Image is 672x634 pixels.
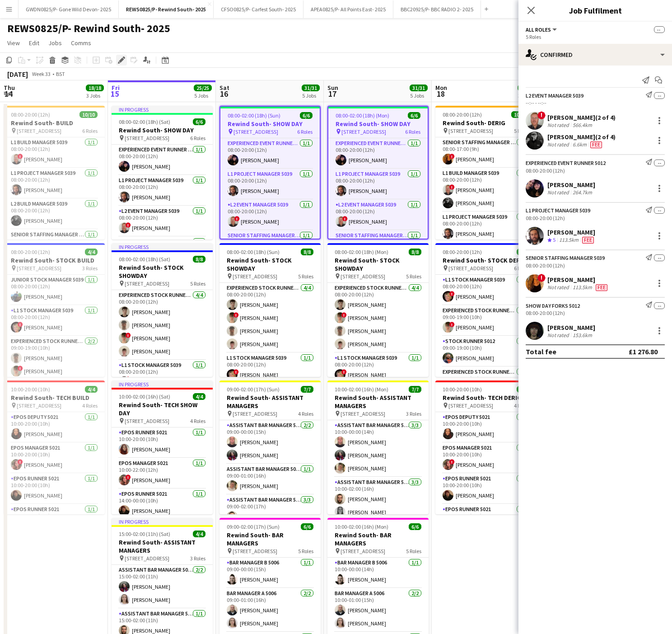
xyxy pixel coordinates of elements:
[4,380,105,514] div: 10:00-20:00 (10h)4/4Rewind South- TECH BUILD [STREET_ADDRESS]4 RolesEPOS Deputy 50211/110:00-20:0...
[298,273,313,280] span: 5 Roles
[327,477,429,534] app-card-role: Assistant Bar Manager 50063/310:00-02:00 (16h)[PERSON_NAME][PERSON_NAME]
[335,386,388,393] span: 10:00-02:00 (16h) (Mon)
[112,145,213,175] app-card-role: Experienced Event Runner 50121/108:00-20:00 (12h)[PERSON_NAME]
[193,393,205,400] span: 4/4
[4,474,105,504] app-card-role: EPOS Runner 50211/110:00-20:00 (10h)[PERSON_NAME]
[4,504,105,535] app-card-role: EPOS Runner 50211/110:00-20:00 (10h)
[301,249,313,255] span: 8/8
[557,236,580,244] div: 113.5km
[112,243,213,377] app-job-card: In progress08:00-02:00 (18h) (Sat)8/8Rewind South- STOCK SHOWDAY [STREET_ADDRESS]5 RolesExperienc...
[4,243,105,377] app-job-card: 08:00-20:00 (12h)4/4Rewind South- STOCK BUILD [STREET_ADDRESS]3 RolesJunior Stock Manager 50391/1...
[582,237,594,244] span: Fee
[298,410,313,417] span: 4 Roles
[119,531,170,537] span: 15:00-02:00 (11h) (Sat)
[654,26,665,33] span: --
[219,420,321,464] app-card-role: Assistant Bar Manager 50062/209:00-00:00 (15h)[PERSON_NAME][PERSON_NAME]
[79,111,98,118] span: 10/10
[219,243,321,377] app-job-card: 08:00-02:00 (18h) (Sun)8/8Rewind South- STOCK SHOWDAY [STREET_ADDRESS]5 RolesExperienced Stock Ru...
[300,112,313,119] span: 6/6
[327,243,429,377] div: 08:00-02:00 (18h) (Mon)8/8Rewind South- STOCK SHOWDAY [STREET_ADDRESS]5 RolesExperienced Stock Ru...
[119,118,170,125] span: 08:00-02:00 (18h) (Sat)
[547,284,571,291] div: Not rated
[526,215,665,221] div: 08:00-20:00 (12h)
[30,70,52,77] span: Week 33
[18,366,23,371] span: !
[4,305,105,336] app-card-role: L1 Stock Manager 50391/108:00-20:00 (12h)![PERSON_NAME]
[654,92,665,99] span: --
[511,111,529,118] span: 10/10
[435,474,537,504] app-card-role: EPOS Runner 50211/110:00-20:00 (10h)[PERSON_NAME]
[335,523,388,530] span: 10:00-02:00 (16h) (Mon)
[67,37,95,49] a: Comms
[126,376,131,382] span: !
[193,531,205,537] span: 4/4
[7,70,28,79] div: [DATE]
[219,256,321,272] h3: Rewind South- STOCK SHOWDAY
[405,128,420,135] span: 6 Roles
[435,380,537,514] app-job-card: 10:00-20:00 (10h)4/4Rewind South- TECH DERIG [STREET_ADDRESS]4 RolesEPOS Deputy 50211/110:00-20:0...
[126,333,131,338] span: !
[435,212,537,243] app-card-role: L1 Project Manager 50391/108:00-20:00 (12h)[PERSON_NAME]
[448,127,493,134] span: [STREET_ADDRESS]
[112,243,213,250] div: In progress
[409,386,421,393] span: 7/7
[449,322,455,327] span: !
[110,89,120,99] span: 15
[327,84,338,92] span: Sun
[301,523,313,530] span: 6/6
[233,312,239,318] span: !
[112,380,213,388] div: In progress
[518,44,672,66] div: Confirmed
[303,0,393,18] button: APEA0825/P- All Points East- 2025
[393,0,481,18] button: BBC20925/P- BBC RADIO 2- 2025
[526,26,551,33] span: All roles
[448,265,493,272] span: [STREET_ADDRESS]
[571,332,594,338] div: 153.6km
[297,128,313,135] span: 6 Roles
[4,168,105,199] app-card-role: L1 Project Manager 50391/108:00-20:00 (12h)[PERSON_NAME]
[518,85,536,91] span: 20/20
[125,280,169,287] span: [STREET_ADDRESS]
[220,200,320,230] app-card-role: L2 Event Manager 50391/108:00-20:00 (12h)![PERSON_NAME]
[219,394,321,410] h3: Rewind South- ASSISTANT MANAGERS
[112,458,213,489] app-card-role: EPOS Manager 50211/110:00-22:00 (12h)![PERSON_NAME]
[190,135,205,141] span: 6 Roles
[85,386,98,393] span: 4/4
[342,216,348,221] span: !
[126,474,131,480] span: !
[328,169,428,200] app-card-role: L1 Project Manager 50391/108:00-20:00 (12h)[PERSON_NAME]
[336,112,389,119] span: 08:00-02:00 (18h) (Mon)
[327,283,429,353] app-card-role: Experienced Stock Runner 50124/408:00-20:00 (12h)[PERSON_NAME]![PERSON_NAME][PERSON_NAME][PERSON_...
[435,137,537,168] app-card-role: Senior Staffing Manager 50391/108:00-17:00 (9h)![PERSON_NAME]
[17,127,61,134] span: [STREET_ADDRESS]
[654,302,665,309] span: --
[4,275,105,305] app-card-role: Junior Stock Manager 50391/108:00-20:00 (12h)[PERSON_NAME]
[71,39,91,47] span: Comms
[112,489,213,520] app-card-role: EPOS Runner 50211/114:00-00:00 (10h)[PERSON_NAME]
[526,160,606,166] div: Experienced Event Runner 5012
[435,243,537,377] div: 08:00-20:00 (12h)6/6Rewind South- STOCK DERIG [STREET_ADDRESS]6 RolesL1 Stock Manager 50391/108:0...
[553,236,555,243] span: 5
[119,0,214,18] button: REWS0825/P- Rewind South- 2025
[443,249,482,255] span: 08:00-20:00 (12h)
[435,119,537,127] h3: Rewind South- DERIG
[112,106,213,240] app-job-card: In progress08:00-02:00 (18h) (Sat)6/6Rewind South- SHOW DAY [STREET_ADDRESS]6 RolesExperienced Ev...
[11,249,50,255] span: 08:00-20:00 (12h)
[526,302,580,309] div: Show Day Forks 5012
[4,106,105,240] app-job-card: 08:00-20:00 (12h)10/10Rewind South- BUILD [STREET_ADDRESS]6 RolesL1 Build Manager 50391/108:00-20...
[335,249,388,255] span: 08:00-02:00 (18h) (Mon)
[341,410,385,417] span: [STREET_ADDRESS]
[408,112,420,119] span: 6/6
[547,276,609,284] div: [PERSON_NAME]
[219,380,321,514] div: 09:00-02:00 (17h) (Sun)7/7Rewind South- ASSISTANT MANAGERS [STREET_ADDRESS]4 RolesAssistant Bar M...
[443,386,482,393] span: 10:00-20:00 (10h)
[526,167,665,174] div: 08:00-20:00 (12h)
[547,228,596,236] div: [PERSON_NAME]
[4,443,105,474] app-card-role: EPOS Manager 50211/110:00-20:00 (10h)![PERSON_NAME]
[85,249,98,255] span: 4/4
[448,402,493,409] span: [STREET_ADDRESS]
[233,128,278,135] span: [STREET_ADDRESS]
[219,464,321,495] app-card-role: Assistant Bar Manager 50061/109:00-01:00 (16h)[PERSON_NAME]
